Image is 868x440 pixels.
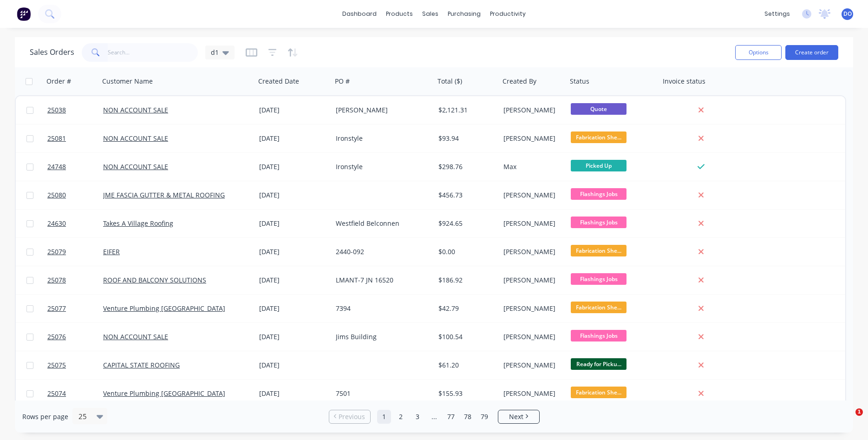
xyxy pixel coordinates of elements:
[509,412,523,421] span: Next
[336,247,426,256] div: 2440-092
[47,276,66,285] span: 25078
[411,410,424,424] a: Page 3
[444,410,458,424] a: Page 77
[103,361,180,369] a: CAPITAL STATE ROOFING
[381,7,418,21] div: products
[103,105,168,114] a: NON ACCOUNT SALE
[47,162,66,171] span: 24748
[503,389,561,398] div: [PERSON_NAME]
[855,408,863,416] span: 1
[47,332,66,341] span: 25076
[503,332,561,341] div: [PERSON_NAME]
[438,304,493,313] div: $42.79
[259,190,328,200] div: [DATE]
[461,410,475,424] a: Page 78
[47,247,66,256] span: 25079
[103,190,225,199] a: JME FASCIA GUTTER & METAL ROOFING
[336,134,426,143] div: Ironstyle
[259,332,328,341] div: [DATE]
[338,7,381,21] a: dashboard
[503,77,536,86] div: Created By
[259,219,328,228] div: [DATE]
[47,304,66,313] span: 25077
[47,181,103,209] a: 25080
[47,295,103,322] a: 25077
[47,219,66,228] span: 24630
[438,162,493,171] div: $298.76
[503,162,561,171] div: Max
[571,188,627,200] span: Flashings Jobs
[335,77,350,86] div: PO #
[377,410,391,424] a: Page 1 is your current page
[438,190,493,200] div: $456.73
[438,134,493,143] div: $93.94
[438,105,493,115] div: $2,121.31
[47,266,103,294] a: 25078
[438,276,493,285] div: $186.92
[47,238,103,266] a: 25079
[438,219,493,228] div: $924.65
[47,125,103,152] a: 25081
[503,247,561,256] div: [PERSON_NAME]
[47,96,103,124] a: 25038
[47,105,66,115] span: 25038
[571,387,627,398] span: Fabrication She...
[259,247,328,256] div: [DATE]
[17,7,31,21] img: Factory
[259,105,328,115] div: [DATE]
[438,247,493,256] div: $0.00
[103,247,120,256] a: EIFER
[498,412,539,421] a: Next page
[339,412,365,421] span: Previous
[103,332,168,341] a: NON ACCOUNT SALE
[503,219,561,228] div: [PERSON_NAME]
[259,276,328,285] div: [DATE]
[47,380,103,407] a: 25074
[571,160,627,171] span: Picked Up
[336,105,426,115] div: [PERSON_NAME]
[47,351,103,379] a: 25075
[427,410,441,424] a: Jump forward
[735,45,782,60] button: Options
[259,304,328,313] div: [DATE]
[47,210,103,237] a: 24630
[258,77,299,86] div: Created Date
[103,389,225,398] a: Venture Plumbing [GEOGRAPHIC_DATA]
[108,43,198,62] input: Search...
[571,103,627,115] span: Quote
[47,190,66,200] span: 25080
[438,389,493,398] div: $155.93
[103,162,168,171] a: NON ACCOUNT SALE
[477,410,491,424] a: Page 79
[785,45,838,60] button: Create order
[336,276,426,285] div: LMANT-7 JN 16520
[503,190,561,200] div: [PERSON_NAME]
[663,77,705,86] div: Invoice status
[485,7,530,21] div: productivity
[336,219,426,228] div: Westfield Belconnen
[571,330,627,341] span: Flashings Jobs
[103,304,225,313] a: Venture Plumbing [GEOGRAPHIC_DATA]
[325,410,543,424] ul: Pagination
[503,304,561,313] div: [PERSON_NAME]
[418,7,443,21] div: sales
[394,410,408,424] a: Page 2
[47,153,103,181] a: 24748
[47,134,66,143] span: 25081
[22,412,68,421] span: Rows per page
[836,408,859,431] iframe: Intercom live chat
[211,47,219,57] span: d1
[103,134,168,143] a: NON ACCOUNT SALE
[30,48,74,57] h1: Sales Orders
[503,134,561,143] div: [PERSON_NAME]
[259,389,328,398] div: [DATE]
[571,245,627,256] span: Fabrication She...
[47,323,103,351] a: 25076
[102,77,153,86] div: Customer Name
[571,358,627,370] span: Ready for Picku...
[336,162,426,171] div: Ironstyle
[503,276,561,285] div: [PERSON_NAME]
[47,361,66,370] span: 25075
[259,361,328,370] div: [DATE]
[438,361,493,370] div: $61.20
